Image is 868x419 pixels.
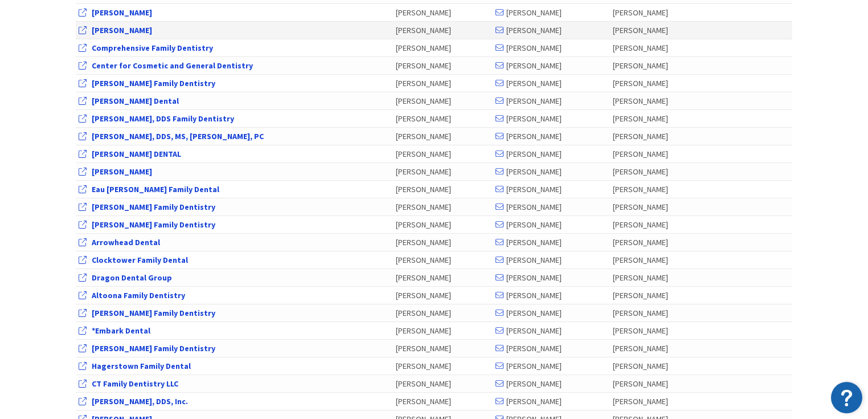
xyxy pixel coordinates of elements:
div: [PERSON_NAME] [396,7,490,18]
div: [PERSON_NAME] [613,272,707,283]
div: [PERSON_NAME] [396,78,490,89]
div: [PERSON_NAME] [613,360,707,372]
div: [PERSON_NAME] [496,343,607,354]
a: View Office Dashboard [92,7,152,18]
div: [PERSON_NAME] [496,272,607,283]
div: [PERSON_NAME] [613,166,707,177]
div: [PERSON_NAME] [396,42,490,54]
div: [PERSON_NAME] [496,113,607,124]
a: View Office Dashboard [92,166,152,177]
div: [PERSON_NAME] [396,290,490,301]
a: View Office Dashboard [92,131,264,141]
div: [PERSON_NAME] [496,25,607,36]
div: [PERSON_NAME] [496,307,607,319]
div: [PERSON_NAME] [396,272,490,283]
div: [PERSON_NAME] [613,201,707,213]
div: [PERSON_NAME] [496,148,607,160]
a: View Office Dashboard [92,25,152,35]
a: View Office Dashboard [92,361,191,371]
a: View Office Dashboard [92,379,178,389]
div: [PERSON_NAME] [496,184,607,195]
div: [PERSON_NAME] [396,201,490,213]
div: [PERSON_NAME] [396,396,490,407]
div: [PERSON_NAME] [396,307,490,319]
div: [PERSON_NAME] [613,113,707,124]
div: [PERSON_NAME] [613,219,707,230]
div: [PERSON_NAME] [496,254,607,266]
div: [PERSON_NAME] [396,166,490,177]
a: View Office Dashboard [92,96,179,106]
div: [PERSON_NAME] [396,254,490,266]
a: View Office Dashboard [92,202,215,212]
div: [PERSON_NAME] [613,307,707,319]
a: View Office Dashboard [92,255,188,265]
div: [PERSON_NAME] [613,184,707,195]
div: [PERSON_NAME] [396,343,490,354]
div: [PERSON_NAME] [496,131,607,142]
div: [PERSON_NAME] [613,290,707,301]
div: [PERSON_NAME] [396,148,490,160]
a: View Office Dashboard [92,149,181,159]
div: [PERSON_NAME] [613,378,707,389]
div: [PERSON_NAME] [496,219,607,230]
div: [PERSON_NAME] [496,290,607,301]
div: [PERSON_NAME] [496,42,607,54]
a: View Office Dashboard [92,343,215,353]
a: View Office Dashboard [92,237,160,247]
div: [PERSON_NAME] [613,7,707,18]
div: [PERSON_NAME] [496,378,607,389]
div: [PERSON_NAME] [396,378,490,389]
div: [PERSON_NAME] [396,219,490,230]
div: [PERSON_NAME] [396,325,490,336]
a: View Office Dashboard [92,184,219,194]
a: View Office Dashboard [92,326,150,336]
div: [PERSON_NAME] [396,25,490,36]
div: [PERSON_NAME] [496,78,607,89]
a: View Office Dashboard [92,396,188,406]
div: [PERSON_NAME] [496,7,607,18]
div: [PERSON_NAME] [496,166,607,177]
div: [PERSON_NAME] [613,254,707,266]
div: [PERSON_NAME] [613,237,707,248]
div: [PERSON_NAME] [496,237,607,248]
div: [PERSON_NAME] [613,131,707,142]
div: [PERSON_NAME] [396,131,490,142]
a: View Office Dashboard [92,219,215,230]
div: [PERSON_NAME] [396,95,490,107]
div: [PERSON_NAME] [496,201,607,213]
div: [PERSON_NAME] [613,325,707,336]
a: View Office Dashboard [92,308,215,318]
a: View Office Dashboard [92,290,185,300]
a: View Office Dashboard [92,272,172,283]
div: [PERSON_NAME] [496,396,607,407]
div: [PERSON_NAME] [396,113,490,124]
div: [PERSON_NAME] [396,237,490,248]
div: [PERSON_NAME] [613,148,707,160]
div: [PERSON_NAME] [613,78,707,89]
div: [PERSON_NAME] [613,343,707,354]
div: [PERSON_NAME] [396,60,490,71]
a: View Office Dashboard [92,113,234,124]
div: [PERSON_NAME] [396,184,490,195]
a: View Office Dashboard [92,60,253,71]
img: Resource Center badge [831,382,862,413]
a: View Office Dashboard [92,43,213,53]
div: [PERSON_NAME] [613,60,707,71]
div: [PERSON_NAME] [496,360,607,372]
a: View Office Dashboard [92,78,215,88]
div: [PERSON_NAME] [613,25,707,36]
div: [PERSON_NAME] [613,42,707,54]
div: [PERSON_NAME] [396,360,490,372]
div: [PERSON_NAME] [613,396,707,407]
div: [PERSON_NAME] [496,95,607,107]
div: [PERSON_NAME] [496,60,607,71]
button: Open Resource Center [831,382,862,413]
div: [PERSON_NAME] [496,325,607,336]
div: [PERSON_NAME] [613,95,707,107]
